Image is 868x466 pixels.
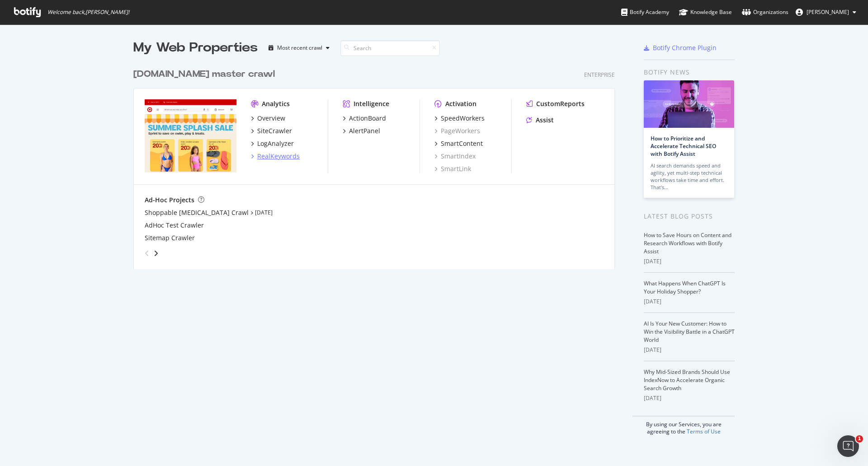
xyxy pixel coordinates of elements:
[434,126,480,135] a: PageWorkers
[153,249,159,258] div: angle-right
[251,139,294,148] a: LogAnalyzer
[434,164,471,173] a: SmartLink
[584,71,615,79] div: Enterprise
[47,9,129,16] span: Welcome back, [PERSON_NAME] !
[349,114,386,123] div: ActionBoard
[856,435,863,443] span: 1
[526,116,554,125] a: Assist
[445,99,476,108] div: Activation
[644,394,735,402] div: [DATE]
[434,114,485,123] a: SpeedWorkers
[434,139,483,148] a: SmartContent
[145,196,194,205] div: Ad-Hoc Projects
[343,114,386,123] a: ActionBoard
[644,80,734,128] img: How to Prioritize and Accelerate Technical SEO with Botify Assist
[526,99,585,108] a: CustomReports
[133,68,275,81] div: [DOMAIN_NAME] master crawl
[141,246,153,261] div: angle-left
[145,99,236,172] img: www.target.com
[434,152,476,161] a: SmartIndex
[788,5,863,19] button: [PERSON_NAME]
[257,126,292,135] div: SiteCrawler
[255,209,273,216] a: [DATE]
[653,43,717,52] div: Botify Chrome Plugin
[145,233,195,242] a: Sitemap Crawler
[644,211,735,221] div: Latest Blog Posts
[145,221,204,230] a: AdHoc Test Crawler
[644,368,730,392] a: Why Mid-Sized Brands Should Use IndexNow to Accelerate Organic Search Growth
[349,126,380,135] div: AlertPanel
[687,428,721,435] a: Terms of Use
[340,40,440,56] input: Search
[644,280,726,295] a: What Happens When ChatGPT Is Your Holiday Shopper?
[265,41,333,55] button: Most recent crawl
[644,346,735,354] div: [DATE]
[262,99,290,108] div: Analytics
[145,208,249,217] a: Shoppable [MEDICAL_DATA] Crawl
[133,57,622,269] div: grid
[257,152,300,161] div: RealKeywords
[807,8,849,16] span: Deekshika Singh
[837,435,859,457] iframe: Intercom live chat
[354,99,389,108] div: Intelligence
[644,298,735,306] div: [DATE]
[257,139,294,148] div: LogAnalyzer
[251,114,285,123] a: Overview
[644,231,731,255] a: How to Save Hours on Content and Research Workflows with Botify Assist
[644,67,735,77] div: Botify news
[257,114,285,123] div: Overview
[441,139,483,148] div: SmartContent
[133,68,278,81] a: [DOMAIN_NAME] master crawl
[277,45,322,51] div: Most recent crawl
[632,416,735,435] div: By using our Services, you are agreeing to the
[536,99,585,108] div: CustomReports
[621,8,669,17] div: Botify Academy
[679,8,732,17] div: Knowledge Base
[133,39,258,57] div: My Web Properties
[251,152,300,161] a: RealKeywords
[343,126,380,135] a: AlertPanel
[441,114,485,123] div: SpeedWorkers
[644,320,735,344] a: AI Is Your New Customer: How to Win the Visibility Battle in a ChatGPT World
[644,257,735,266] div: [DATE]
[651,162,727,191] div: AI search demands speed and agility, yet multi-step technical workflows take time and effort. Tha...
[742,8,788,17] div: Organizations
[251,126,292,135] a: SiteCrawler
[644,43,717,52] a: Botify Chrome Plugin
[536,116,554,125] div: Assist
[651,135,716,158] a: How to Prioritize and Accelerate Technical SEO with Botify Assist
